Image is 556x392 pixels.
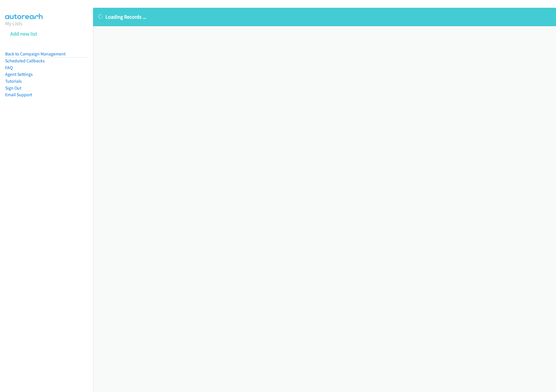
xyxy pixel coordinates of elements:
p: Loading Records ... [98,13,551,21]
a: Agent Settings [5,72,33,77]
a: Scheduled Callbacks [5,58,45,63]
a: Add new list [10,30,37,37]
a: Email Support [5,92,32,97]
a: My Lists [5,20,22,27]
a: Back to Campaign Management [5,51,65,57]
a: Tutorials [5,78,22,84]
a: FAQ [5,65,13,70]
a: Sign Out [5,85,21,91]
